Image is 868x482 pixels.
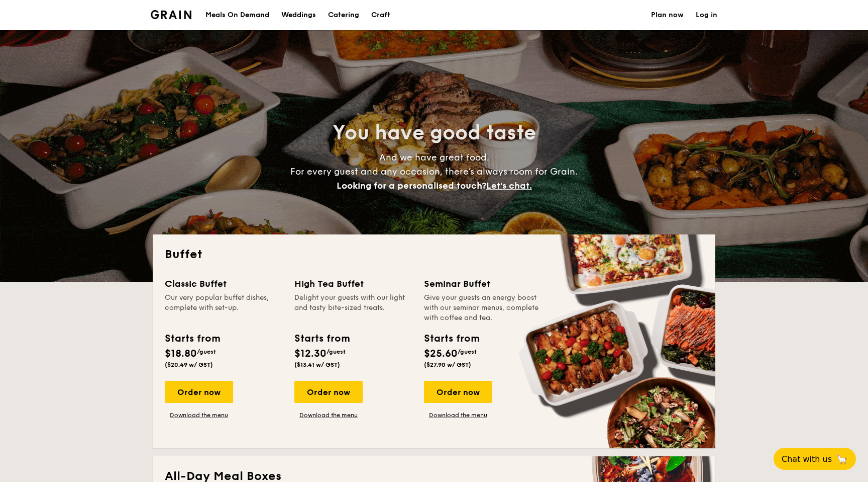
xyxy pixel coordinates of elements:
[333,121,536,145] span: You have good taste
[294,293,412,323] div: Delight your guests with our light and tasty bite-sized treats.
[165,331,220,346] div: Starts from
[165,381,233,403] div: Order now
[197,348,216,355] span: /guest
[294,411,363,419] a: Download the menu
[294,348,327,360] span: $12.30
[165,247,703,263] h2: Buffet
[836,453,848,465] span: 🦙
[165,277,282,291] div: Classic Buffet
[290,152,578,191] span: And we have great food. For every guest and any occasion, there’s always room for Grain.
[424,411,492,419] a: Download the menu
[424,293,541,323] div: Give your guests an energy boost with our seminar menus, complete with coffee and tea.
[165,348,197,360] span: $18.80
[327,348,346,355] span: /guest
[424,348,458,360] span: $25.60
[424,277,541,291] div: Seminar Buffet
[294,381,363,403] div: Order now
[458,348,477,355] span: /guest
[486,180,532,191] span: Let's chat.
[294,331,349,346] div: Starts from
[165,293,282,323] div: Our very popular buffet dishes, complete with set-up.
[294,277,412,291] div: High Tea Buffet
[424,381,492,403] div: Order now
[774,448,856,470] button: Chat with us🦙
[424,331,479,346] div: Starts from
[294,361,340,368] span: ($13.41 w/ GST)
[782,454,832,464] span: Chat with us
[165,361,213,368] span: ($20.49 w/ GST)
[151,10,191,19] img: Grain
[424,361,471,368] span: ($27.90 w/ GST)
[165,411,233,419] a: Download the menu
[151,10,191,19] a: Logotype
[337,180,486,191] span: Looking for a personalised touch?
